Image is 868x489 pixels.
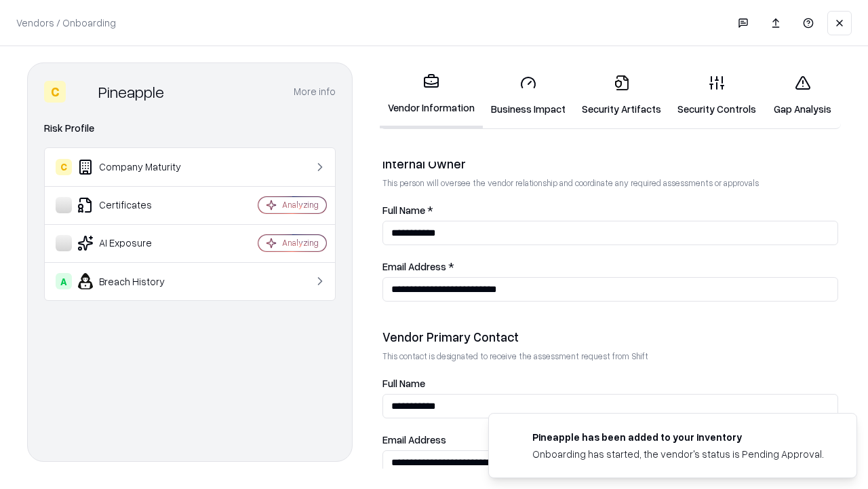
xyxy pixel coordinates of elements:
img: pineappleenergy.com [505,430,521,446]
div: Pineapple has been added to your inventory [532,430,824,444]
p: This person will oversee the vendor relationship and coordinate any required assessments or appro... [382,177,838,189]
label: Email Address * [382,261,838,272]
a: Security Artifacts [574,64,669,127]
p: Vendors / Onboarding [16,16,116,30]
div: Analyzing [282,237,319,249]
div: Pineapple [98,81,164,103]
div: Company Maturity [56,159,218,175]
div: C [56,159,72,175]
a: Business Impact [483,64,574,127]
div: A [56,273,72,289]
div: AI Exposure [56,235,218,251]
a: Gap Analysis [764,64,841,127]
div: C [44,81,66,103]
p: This contact is designated to receive the assessment request from Shift [382,350,838,362]
a: Vendor Information [380,62,483,128]
div: Vendor Primary Contact [382,329,838,345]
div: Internal Owner [382,156,838,172]
img: Pineapple [71,81,93,103]
button: More info [294,79,336,104]
div: Analyzing [282,199,319,211]
div: Certificates [56,197,218,213]
label: Full Name * [382,205,838,215]
label: Email Address [382,435,838,445]
label: Full Name [382,378,838,388]
div: Onboarding has started, the vendor's status is Pending Approval. [532,447,824,461]
div: Breach History [56,273,218,289]
a: Security Controls [669,64,764,127]
div: Risk Profile [44,120,336,137]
